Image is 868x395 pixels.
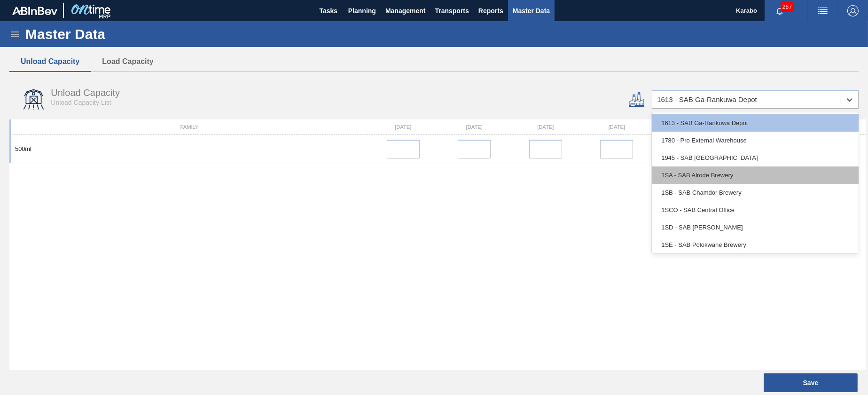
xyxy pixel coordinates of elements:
img: Logout [847,5,859,16]
span: 267 [781,2,794,12]
span: Unload Capacity [51,87,120,98]
div: 1SD - SAB [PERSON_NAME] [652,219,859,236]
div: 1945 - SAB [GEOGRAPHIC_DATA] [652,149,859,166]
div: 1SA - SAB Alrode Brewery [652,166,859,184]
div: 1SB - SAB Chamdor Brewery [652,184,859,201]
div: 1613 - SAB Ga-Rankuwa Depot [652,114,859,132]
div: Family [11,124,368,130]
h1: Master Data [25,29,192,39]
button: Unload Capacity [9,52,91,71]
span: Reports [478,5,503,16]
span: Unload Capacity List [51,99,111,106]
div: [DATE] [439,124,510,130]
span: Transports [435,5,469,16]
span: Management [385,5,426,16]
div: 500ml [11,145,368,152]
div: [DATE] [581,124,653,130]
button: Notifications [765,4,795,17]
div: 1613 - SAB Ga-Rankuwa Depot [657,96,757,104]
div: [DATE] [510,124,581,130]
img: TNhmsLtSVTkK8tSr43FrP2fwEKptu5GPRR3wAAAABJRU5ErkJggg== [12,7,57,15]
span: Master Data [513,5,550,16]
div: [DATE] [368,124,439,130]
img: userActions [817,5,829,16]
div: 1SE - SAB Polokwane Brewery [652,236,859,253]
div: 1SCO - SAB Central Office [652,201,859,219]
span: Tasks [318,5,339,16]
div: 1780 - Pro External Warehouse [652,132,859,149]
button: Load Capacity [91,52,164,71]
button: Save [764,373,858,392]
span: Planning [348,5,376,16]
